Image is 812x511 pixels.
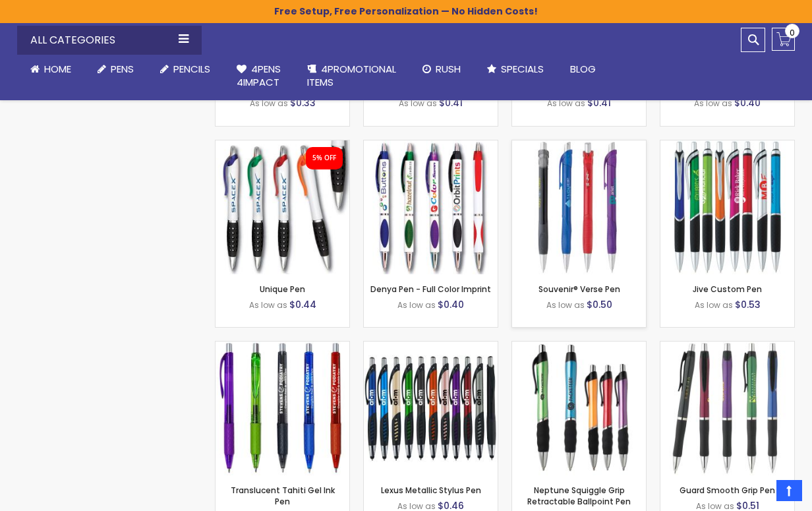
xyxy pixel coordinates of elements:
a: Guard Pen [660,341,794,352]
span: $0.50 [587,298,612,311]
a: Translucent Tahiti Gel Ink Pen [216,341,349,352]
a: Lexus Metallic Stylus Pen [364,341,498,352]
a: Lexus Metallic Stylus Pen [381,485,481,496]
img: Guard Pen [660,342,794,475]
span: Pens [111,62,134,76]
a: Jive Custom Pen - Full Color [660,140,794,151]
a: Jive Custom Pen [693,284,762,295]
img: Denya Pen - Full Color Imprint [364,140,498,274]
a: Souvenir® Verse Pen [538,284,620,295]
span: $0.40 [438,298,464,311]
a: 4Pens4impact [223,55,294,98]
span: $0.33 [290,96,316,109]
span: As low as [546,299,585,311]
span: As low as [397,299,436,311]
span: $0.41 [439,96,463,109]
span: $0.41 [587,96,611,109]
a: Pens [84,55,147,84]
a: Rush [409,55,474,84]
a: 0 [772,28,795,51]
a: Neptune Squiggle Grip Retractable Ballpoint Pen [527,485,631,506]
a: Home [17,55,84,84]
span: As low as [695,299,733,311]
span: $0.40 [734,96,761,109]
span: As low as [249,299,287,311]
a: Translucent Tahiti Gel Ink Pen [231,485,335,506]
a: Souvenir® Verse Pen [512,140,646,151]
span: Blog [570,62,596,76]
span: As low as [399,98,437,109]
a: Neptune Squiggle Grip Retractable Ballpoint Pen [512,341,646,352]
span: 4PROMOTIONAL ITEMS [307,62,396,89]
img: Souvenir® Verse Pen [512,140,646,274]
span: Specials [501,62,544,76]
a: Denya Pen - Full Color Imprint [370,284,491,295]
span: Rush [436,62,461,76]
span: 4Pens 4impact [237,62,281,89]
span: $0.53 [735,298,761,311]
div: 5% OFF [312,154,336,163]
img: Lexus Metallic Stylus Pen [364,342,498,475]
a: Unique Pen [260,284,305,295]
a: Pencils [147,55,223,84]
a: Denya Pen - Full Color Imprint [364,140,498,151]
span: As low as [694,98,732,109]
a: Specials [474,55,557,84]
span: Pencils [173,62,210,76]
span: $0.44 [289,298,316,311]
span: Home [44,62,71,76]
a: 4PROMOTIONALITEMS [294,55,409,98]
iframe: Google Customer Reviews [703,475,812,511]
span: As low as [547,98,585,109]
img: Jive Custom Pen - Full Color [660,140,794,274]
div: All Categories [17,26,202,55]
span: As low as [250,98,288,109]
img: Unique Pen [216,140,349,274]
img: Translucent Tahiti Gel Ink Pen [216,342,349,475]
a: Guard Smooth Grip Pen [680,485,775,496]
a: Unique Pen [216,140,349,151]
a: Blog [557,55,609,84]
span: 0 [790,26,795,39]
img: Neptune Squiggle Grip Retractable Ballpoint Pen [512,342,646,475]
